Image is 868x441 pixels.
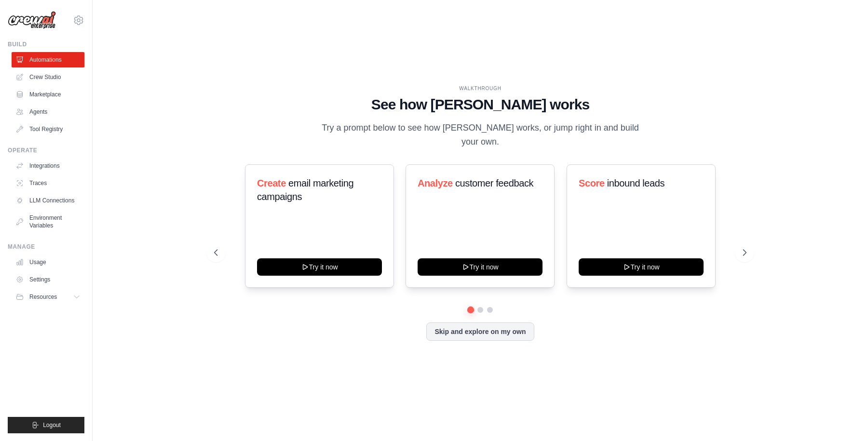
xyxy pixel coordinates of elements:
span: Score [579,178,605,188]
a: Traces [12,175,84,191]
button: Resources [12,289,84,305]
span: customer feedback [455,178,533,188]
span: inbound leads [607,178,664,188]
button: Try it now [579,258,704,276]
a: Crew Studio [12,69,84,85]
span: Analyze [418,178,453,188]
a: Integrations [12,158,84,174]
button: Try it now [257,258,382,276]
a: Automations [12,52,84,67]
a: Usage [12,254,84,270]
span: Create [257,178,286,188]
a: Tool Registry [12,121,84,137]
button: Try it now [418,258,542,276]
button: Logout [8,417,84,433]
div: Manage [8,243,84,251]
button: Skip and explore on my own [426,322,534,341]
span: Resources [29,293,57,301]
span: email marketing campaigns [257,178,353,202]
a: Agents [12,104,84,120]
div: Operate [8,147,84,154]
h1: See how [PERSON_NAME] works [214,96,746,113]
a: Marketplace [12,87,84,102]
a: Settings [12,272,84,287]
p: Try a prompt below to see how [PERSON_NAME] works, or jump right in and build your own. [318,121,642,149]
img: Logo [8,11,56,29]
div: WALKTHROUGH [214,85,746,92]
a: Environment Variables [12,210,84,233]
span: Logout [43,421,61,429]
div: Build [8,40,84,48]
a: LLM Connections [12,193,84,208]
